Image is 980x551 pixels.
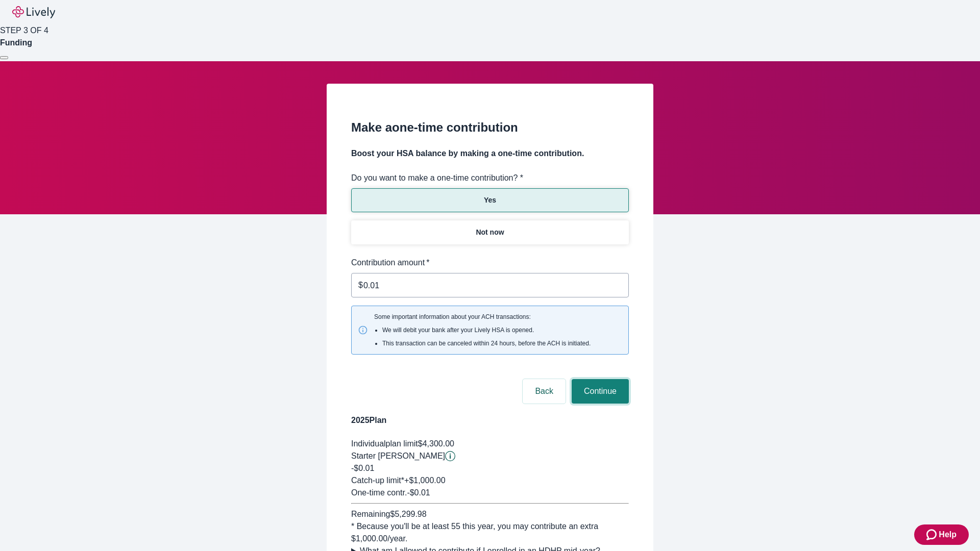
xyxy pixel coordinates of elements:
[476,227,504,238] p: Not now
[351,510,390,518] span: Remaining
[12,6,55,18] img: Lively
[914,524,969,545] button: Zendesk support iconHelp
[351,439,418,448] span: Individual plan limit
[351,464,374,472] span: -$0.01
[484,195,496,206] p: Yes
[351,118,629,137] h2: Make a one-time contribution
[926,529,939,541] svg: Zendesk support icon
[351,172,523,184] label: Do you want to make a one-time contribution? *
[404,476,446,485] span: + $1,000.00
[382,339,591,348] li: This transaction can be canceled within 24 hours, before the ACH is initiated.
[382,325,591,335] li: We will debit your bank after your Lively HSA is opened.
[390,510,426,518] span: $5,299.98
[572,379,629,404] button: Continue
[351,220,629,244] button: Not now
[351,476,404,485] span: Catch-up limit*
[351,488,407,497] span: One-time contr.
[351,520,629,545] div: * Because you'll be at least 55 this year, you may contribute an extra $1,000.00 /year.
[445,451,455,461] button: Lively will contribute $0.01 to establish your account
[358,279,363,291] p: $
[523,379,566,404] button: Back
[351,452,445,460] span: Starter [PERSON_NAME]
[351,414,629,427] h4: 2025 Plan
[351,147,629,160] h4: Boost your HSA balance by making a one-time contribution.
[418,439,454,448] span: $4,300.00
[351,257,430,269] label: Contribution amount
[374,312,591,348] span: Some important information about your ACH transactions:
[939,529,957,541] span: Help
[363,275,629,295] input: $0.00
[407,488,430,497] span: - $0.01
[351,188,629,212] button: Yes
[445,451,455,461] svg: Starter penny details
